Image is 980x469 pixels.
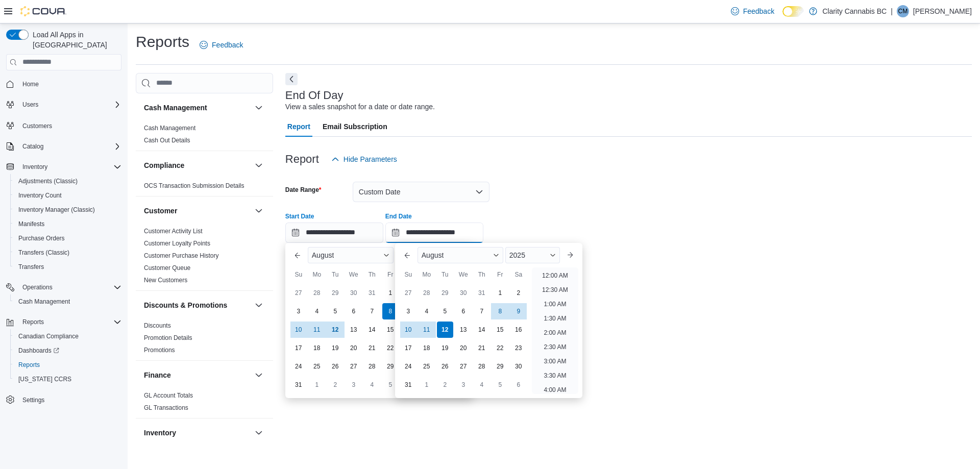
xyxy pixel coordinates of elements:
span: Canadian Compliance [18,332,79,340]
div: day-5 [327,303,344,319]
div: day-30 [455,285,472,301]
li: 2:30 AM [540,341,570,353]
a: Transfers (Classic) [14,246,73,259]
span: Catalog [22,142,43,151]
input: Press the down key to enter a popover containing a calendar. Press the escape key to close the po... [285,223,383,243]
button: Reports [18,316,48,328]
a: Promotions [144,347,175,354]
div: Sa [510,266,527,283]
div: day-8 [382,303,399,319]
span: Dashboards [18,347,59,355]
span: Customer Activity List [144,227,203,235]
span: Feedback [212,40,243,50]
a: Transfers [14,261,48,273]
span: Customer Purchase History [144,252,219,260]
div: day-26 [437,358,453,375]
div: day-4 [419,303,435,319]
div: day-14 [474,322,490,338]
h3: Discounts & Promotions [144,300,227,310]
span: Promotion Details [144,334,192,342]
div: day-3 [346,377,362,393]
li: 4:00 AM [540,384,570,396]
span: 2025 [509,251,525,259]
span: Adjustments (Classic) [14,175,121,187]
button: Custom Date [353,182,489,202]
a: Customer Purchase History [144,252,219,259]
a: Dashboards [14,344,63,357]
div: Mo [309,266,325,283]
button: Previous Month [399,247,415,263]
li: 1:00 AM [540,298,570,310]
div: day-27 [455,358,472,375]
button: Canadian Compliance [10,329,126,343]
div: We [346,266,362,283]
div: day-23 [510,340,527,356]
div: day-5 [492,377,508,393]
span: Inventory Count [14,189,121,202]
div: day-1 [309,377,325,393]
span: Reports [22,318,44,326]
button: Inventory Manager (Classic) [10,203,126,217]
div: day-15 [492,322,508,338]
span: Transfers [14,261,121,273]
a: Inventory Manager (Classic) [14,204,99,216]
span: Feedback [743,6,774,16]
button: Settings [2,392,126,407]
a: Discounts [144,322,171,329]
div: day-1 [419,377,435,393]
nav: Complex example [6,72,121,434]
span: Home [18,78,121,90]
div: Tu [327,266,344,283]
span: Customers [18,119,121,132]
a: Feedback [195,35,247,55]
li: 1:30 AM [540,312,570,325]
a: Cash Out Details [144,137,190,144]
div: day-10 [290,322,307,338]
div: day-24 [400,358,416,375]
div: day-31 [474,285,490,301]
span: Manifests [18,220,44,228]
span: OCS Transaction Submission Details [144,182,244,190]
div: day-2 [510,285,527,301]
span: Promotions [144,346,175,354]
button: Finance [144,370,251,380]
button: Compliance [144,160,251,170]
div: day-24 [290,358,307,375]
div: day-22 [492,340,508,356]
span: Purchase Orders [14,232,121,244]
div: day-30 [346,285,362,301]
div: day-18 [419,340,435,356]
div: day-12 [327,322,344,338]
div: day-2 [437,377,453,393]
span: Inventory [18,161,121,173]
div: Compliance [136,180,273,196]
span: August [312,251,334,259]
div: day-31 [400,377,416,393]
span: Customer Loyalty Points [144,239,210,248]
label: End Date [385,212,412,220]
h3: Report [285,153,319,165]
span: Dark Mode [782,17,783,17]
button: Operations [18,281,57,293]
span: Settings [22,396,44,404]
div: Cash Management [136,122,273,151]
div: day-30 [510,358,527,375]
div: day-1 [382,285,399,301]
a: Customers [18,120,56,132]
button: Next month [562,247,578,263]
div: day-21 [364,340,380,356]
span: Catalog [18,140,121,153]
button: Manifests [10,217,126,231]
h3: Customer [144,206,177,216]
div: day-27 [290,285,307,301]
div: day-12 [437,322,453,338]
label: Date Range [285,186,322,194]
span: CM [898,5,908,17]
button: Cash Management [144,103,251,113]
p: Clarity Cannabis BC [822,5,887,17]
span: Home [22,80,39,88]
span: Users [22,101,38,109]
div: Su [400,266,416,283]
a: Feedback [727,1,778,21]
div: day-28 [419,285,435,301]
